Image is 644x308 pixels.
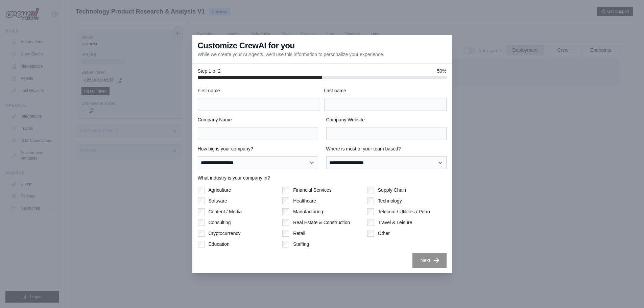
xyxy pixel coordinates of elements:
label: First name [198,87,320,94]
label: What industry is your company in? [198,174,447,181]
label: Last name [324,87,447,94]
label: Other [378,230,390,237]
label: Telecom / Utilities / Petro [378,208,430,215]
label: Retail [293,230,305,237]
label: Technology [378,197,402,204]
label: Travel & Leisure [378,219,412,226]
label: Manufacturing [293,208,323,215]
span: Step 1 of 2 [198,68,221,74]
label: Company Website [326,116,447,123]
label: Software [209,197,227,204]
label: How big is your company? [198,145,318,152]
label: Cryptocurrency [209,230,241,237]
label: Supply Chain [378,187,406,193]
p: While we create your AI Agents, we'll use this information to personalize your experience. [198,51,384,58]
label: Financial Services [293,187,332,193]
h3: Customize CrewAI for you [198,40,295,51]
span: 50% [437,68,446,74]
label: Staffing [293,241,309,247]
label: Education [209,241,230,247]
label: Healthcare [293,197,316,204]
label: Consulting [209,219,231,226]
label: Where is most of your team based? [326,145,447,152]
label: Content / Media [209,208,242,215]
label: Company Name [198,116,318,123]
label: Agriculture [209,187,231,193]
button: Next [412,253,447,268]
label: Real Estate & Construction [293,219,350,226]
